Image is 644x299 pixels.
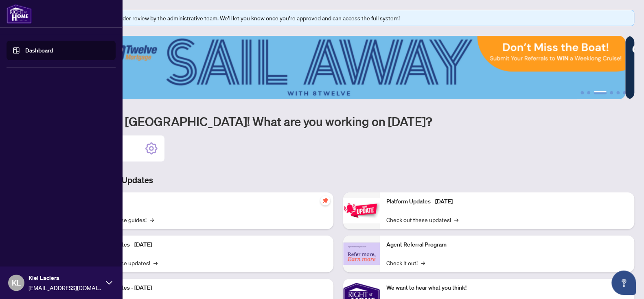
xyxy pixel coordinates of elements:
span: [EMAIL_ADDRESS][DOMAIN_NAME] [28,283,102,292]
div: Your profile is currently under review by the administrative team. We’ll let you know once you’re... [57,13,629,22]
img: logo [7,4,32,24]
h1: Welcome back [GEOGRAPHIC_DATA]! What are you working on [DATE]? [42,113,634,129]
span: → [421,258,425,267]
button: 4 [610,91,613,94]
span: Kiel Laciera [28,273,102,282]
p: Platform Updates - [DATE] [85,284,327,292]
a: Dashboard [25,47,53,54]
button: Open asap [611,271,636,295]
img: Slide 2 [42,36,625,99]
span: → [150,215,154,224]
p: Platform Updates - [DATE] [386,197,628,206]
img: Platform Updates - June 23, 2025 [343,198,380,223]
button: 3 [594,91,607,94]
img: Agent Referral Program [343,242,380,265]
a: Check out these updates!→ [386,215,458,224]
span: pushpin [320,196,330,205]
p: We want to hear what you think! [386,284,628,292]
p: Platform Updates - [DATE] [85,240,327,249]
span: KL [12,277,21,288]
p: Agent Referral Program [386,240,628,249]
h3: Brokerage & Industry Updates [42,175,634,186]
button: 5 [616,91,620,94]
button: 1 [580,91,584,94]
button: 6 [623,91,626,94]
a: Check it out!→ [386,258,425,267]
span: → [454,215,458,224]
button: 2 [587,91,590,94]
span: → [153,258,158,267]
p: Self-Help [85,197,327,206]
